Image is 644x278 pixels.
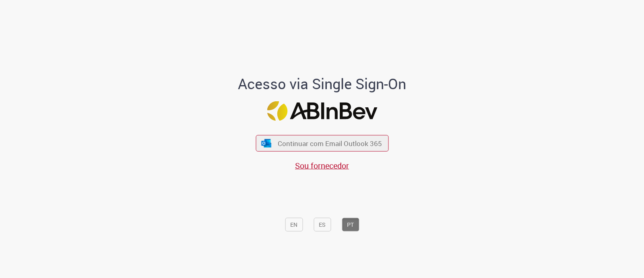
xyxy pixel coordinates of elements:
button: PT [342,217,359,231]
button: ES [314,217,331,231]
img: ícone Azure/Microsoft 360 [261,139,272,147]
button: ícone Azure/Microsoft 360 Continuar com Email Outlook 365 [256,135,388,152]
a: Sou fornecedor [295,160,349,171]
span: Continuar com Email Outlook 365 [278,139,382,148]
h1: Acesso via Single Sign-On [211,75,434,92]
button: EN [285,217,303,231]
img: Logo ABInBev [267,101,377,121]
